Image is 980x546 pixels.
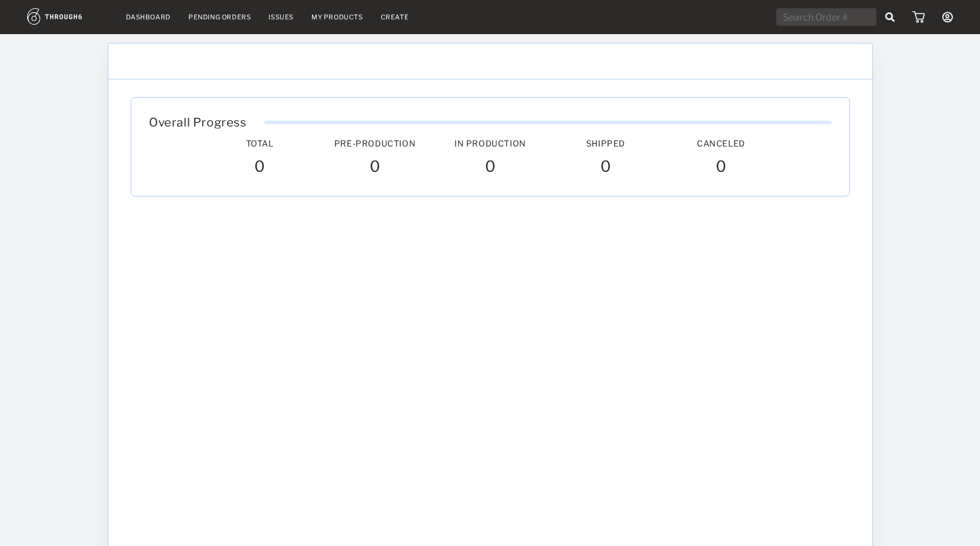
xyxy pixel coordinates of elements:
[912,11,925,23] img: icon_cart.dab5cea1.svg
[600,157,611,178] span: 0
[27,8,108,25] img: logo.1c10ca64.svg
[254,157,265,178] span: 0
[245,138,273,148] span: Total
[149,115,247,129] span: Overall Progress
[715,157,726,178] span: 0
[369,157,380,178] span: 0
[484,157,496,178] span: 0
[126,13,171,21] a: Dashboard
[268,13,294,21] a: Issues
[188,13,251,21] a: Pending Orders
[454,138,526,148] span: In Production
[697,138,745,148] span: Canceled
[776,8,876,26] input: Search Order #
[334,138,415,148] span: Pre-Production
[381,13,409,21] a: Create
[586,138,624,148] span: Shipped
[311,13,363,21] a: My Products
